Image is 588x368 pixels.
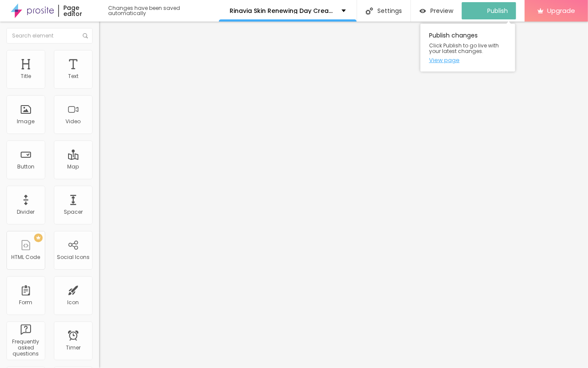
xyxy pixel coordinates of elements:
[429,57,507,63] a: View page
[19,299,33,306] div: Form
[57,254,90,260] div: Social Icons
[68,164,79,170] div: Map
[66,119,81,125] div: Video
[462,2,516,19] button: Publish
[430,7,453,14] span: Preview
[17,209,35,215] div: Divider
[12,254,40,260] div: HTML Code
[366,7,373,15] img: Icone
[66,345,81,351] div: Timer
[487,7,508,14] span: Publish
[58,5,100,17] div: Page editor
[420,24,515,72] div: Publish changes
[9,339,43,357] div: Frequently asked questions
[21,73,31,79] div: Title
[230,8,335,14] p: Rinavia Skin Renewing Day Cream Canada Does It Work Or Not?
[547,7,575,14] span: Upgrade
[108,6,219,16] div: Changes have been saved automatically
[83,33,88,38] img: Icone
[64,209,83,215] div: Spacer
[99,22,588,368] iframe: Editor
[429,43,507,54] span: Click Publish to go live with your latest changes.
[420,7,426,15] img: view-1.svg
[411,2,462,19] button: Preview
[68,73,78,79] div: Text
[17,164,34,170] div: Button
[17,119,35,125] div: Image
[68,299,79,306] div: Icon
[6,28,93,44] input: Search element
